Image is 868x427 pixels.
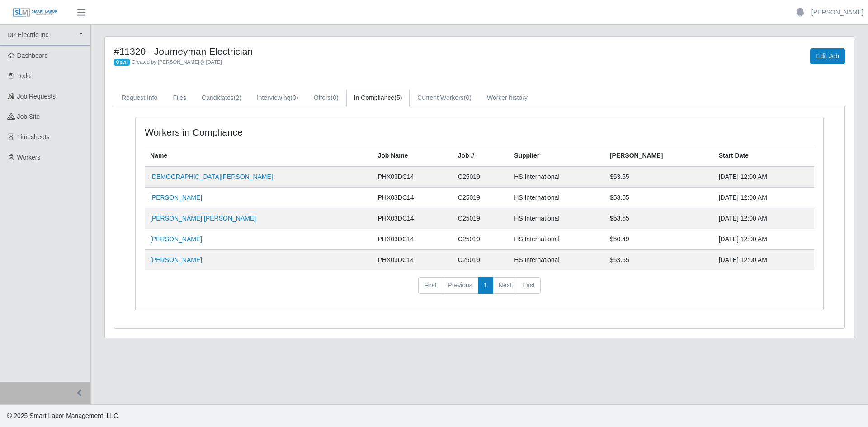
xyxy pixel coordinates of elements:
td: C25019 [453,188,509,208]
a: Current Workers [410,89,479,107]
a: Request Info [114,89,165,107]
td: C25019 [453,229,509,250]
span: (0) [331,94,339,101]
a: [PERSON_NAME] [PERSON_NAME] [150,215,256,222]
a: Interviewing [249,89,306,107]
a: Candidates [194,89,249,107]
td: PHX03DC14 [372,188,452,208]
span: Workers [17,154,41,161]
td: $53.55 [604,188,713,208]
a: Worker history [479,89,535,107]
td: HS International [509,208,604,229]
td: PHX03DC14 [372,208,452,229]
td: [DATE] 12:00 AM [713,166,814,188]
span: (5) [394,94,402,101]
td: $53.55 [604,208,713,229]
span: Dashboard [17,52,48,59]
td: HS International [509,229,604,250]
td: [DATE] 12:00 AM [713,229,814,250]
a: Edit Job [810,48,845,64]
h4: #11320 - Journeyman Electrician [114,46,535,57]
span: Job Requests [17,93,56,100]
td: $50.49 [604,229,713,250]
a: [PERSON_NAME] [150,235,202,243]
td: [DATE] 12:00 AM [713,250,814,271]
th: Start Date [713,145,814,167]
td: PHX03DC14 [372,229,452,250]
a: [PERSON_NAME] [150,194,202,201]
a: In Compliance [346,89,410,107]
span: Timesheets [17,133,50,141]
img: SLM Logo [13,8,58,18]
span: job site [17,113,40,120]
th: [PERSON_NAME] [604,145,713,167]
a: Files [165,89,194,107]
th: Job Name [372,145,452,167]
td: PHX03DC14 [372,250,452,271]
a: Offers [306,89,346,107]
a: 1 [478,277,493,294]
td: HS International [509,250,604,271]
span: Created by [PERSON_NAME] @ [DATE] [132,59,222,65]
span: Todo [17,72,31,80]
a: [PERSON_NAME] [150,256,202,263]
td: C25019 [453,166,509,188]
td: HS International [509,166,604,188]
th: Job # [453,145,509,167]
span: (0) [291,94,298,101]
th: Supplier [509,145,604,167]
td: $53.55 [604,166,713,188]
td: [DATE] 12:00 AM [713,208,814,229]
span: Open [114,59,130,66]
td: PHX03DC14 [372,166,452,188]
span: (2) [234,94,241,101]
td: [DATE] 12:00 AM [713,188,814,208]
a: [DEMOGRAPHIC_DATA][PERSON_NAME] [150,173,273,180]
h4: Workers in Compliance [145,127,416,138]
nav: pagination [145,277,814,301]
td: HS International [509,188,604,208]
span: © 2025 Smart Labor Management, LLC [7,412,118,419]
th: Name [145,145,372,167]
td: C25019 [453,250,509,271]
span: (0) [464,94,472,101]
td: $53.55 [604,250,713,271]
td: C25019 [453,208,509,229]
a: [PERSON_NAME] [811,8,863,17]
